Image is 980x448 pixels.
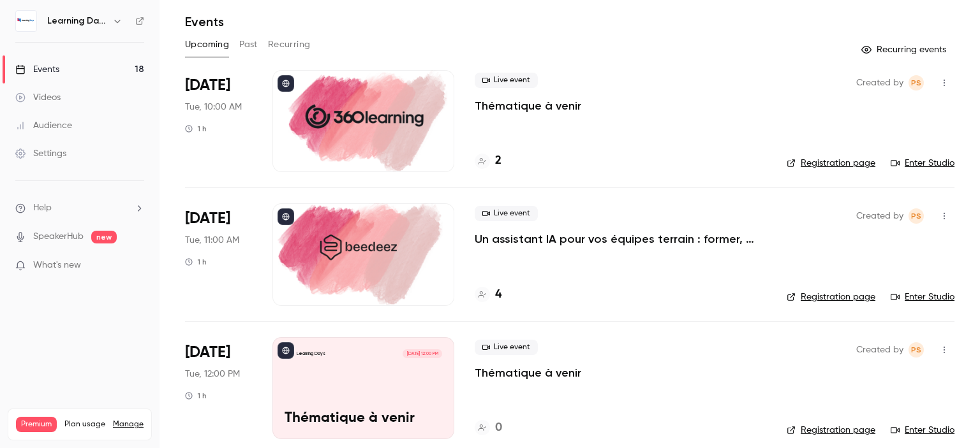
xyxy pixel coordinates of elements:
div: Domaine: [DOMAIN_NAME] [33,33,144,43]
li: help-dropdown-opener [15,201,144,215]
div: Videos [15,91,61,104]
img: website_grey.svg [20,33,31,43]
a: Thématique à venir [475,365,581,380]
h6: Learning Days [47,15,107,27]
span: Tue, 11:00 AM [185,234,239,247]
p: Thématique à venir [285,410,442,427]
a: Registration page [787,424,875,437]
a: Thématique à venirLearning Days[DATE] 12:00 PMThématique à venir [272,337,454,439]
span: Created by [856,342,903,358]
a: SpeakerHub [33,230,84,243]
a: 4 [475,286,501,303]
a: Manage [113,419,144,430]
span: Prad Selvarajah [909,75,924,90]
span: Prad Selvarajah [909,208,924,224]
img: tab_domain_overview_orange.svg [52,74,62,84]
a: Un assistant IA pour vos équipes terrain : former, accompagner et transformer l’expérience apprenant [475,231,766,247]
span: [DATE] [185,75,230,96]
div: Audience [15,119,72,132]
span: PS [911,75,921,90]
a: Enter Studio [891,424,954,437]
div: Domaine [66,75,98,83]
span: PS [911,342,921,358]
span: Tue, 12:00 PM [185,368,240,380]
a: Enter Studio [891,291,954,303]
div: 1 h [185,391,207,401]
div: 1 h [185,124,207,134]
span: Help [33,201,52,215]
span: PS [911,208,921,224]
button: Upcoming [185,34,229,55]
div: Mots-clés [159,75,195,83]
span: Tue, 10:00 AM [185,101,242,113]
div: Oct 7 Tue, 12:00 PM (Europe/Paris) [185,337,252,439]
h4: 4 [495,286,501,303]
span: [DATE] [185,342,230,363]
img: logo_orange.svg [20,20,31,31]
h4: 0 [495,419,502,437]
span: [DATE] 12:00 PM [403,349,442,358]
h1: Events [185,14,224,29]
span: Live event [475,340,538,355]
button: Recurring [268,34,311,55]
span: Created by [856,75,903,90]
span: new [91,231,117,243]
a: Enter Studio [891,157,954,170]
img: tab_keywords_by_traffic_grey.svg [145,74,155,84]
a: Registration page [787,157,875,170]
span: Premium [16,417,57,432]
button: Past [239,34,258,55]
h4: 2 [495,152,501,170]
div: 1 h [185,257,207,267]
a: Registration page [787,291,875,303]
div: Oct 7 Tue, 10:00 AM (Europe/Paris) [185,70,252,172]
a: Thématique à venir [475,98,581,113]
div: Settings [15,147,66,160]
div: Events [15,63,59,76]
span: Created by [856,208,903,224]
span: Live event [475,73,538,88]
span: Prad Selvarajah [909,342,924,358]
span: Live event [475,206,538,221]
p: Learning Days [297,350,325,357]
span: What's new [33,259,81,272]
div: v 4.0.25 [36,20,63,31]
span: [DATE] [185,208,230,229]
a: 0 [475,419,502,437]
div: Oct 7 Tue, 11:00 AM (Europe/Paris) [185,203,252,305]
button: Recurring events [856,40,954,60]
a: 2 [475,152,501,170]
img: Learning Days [16,11,36,31]
span: Plan usage [64,419,105,430]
